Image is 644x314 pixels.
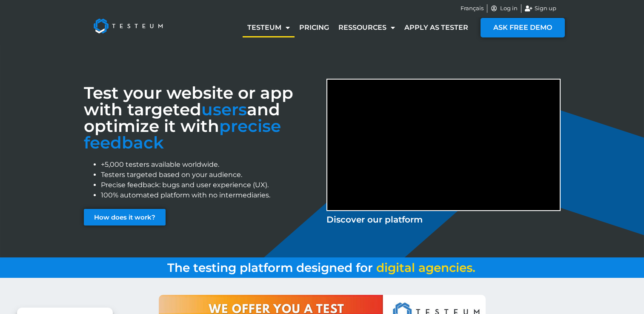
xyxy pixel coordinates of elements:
[84,209,166,226] a: How does it work?
[101,170,318,180] li: Testers targeted based on your audience.
[101,190,318,200] li: 100% automated platform with no intermediaries.
[295,18,334,37] a: Pricing
[334,18,400,37] a: Ressources
[101,160,318,170] li: +5,000 testers available worldwide.
[493,24,552,31] span: ASK FREE DEMO
[201,99,247,120] span: users
[167,260,373,275] span: The testing platform designed for
[532,4,556,13] span: Sign up
[243,18,295,37] a: Testeum
[491,4,518,13] a: Log in
[101,180,318,190] li: Precise feedback: bugs and user experience (UX).
[84,85,318,151] h3: Test your website or app with targeted and optimize it with
[498,4,518,13] span: Log in
[84,116,281,153] font: precise feedback
[461,4,484,13] a: Français
[326,213,561,226] p: Discover our platform
[84,9,172,43] img: Testeum Logo - Application crowdtesting platform
[327,80,560,210] iframe: YouTube video player
[400,18,473,37] a: Apply as tester
[94,214,155,220] span: How does it work?
[525,4,556,13] a: Sign up
[243,18,473,37] nav: Menu
[481,18,565,37] a: ASK FREE DEMO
